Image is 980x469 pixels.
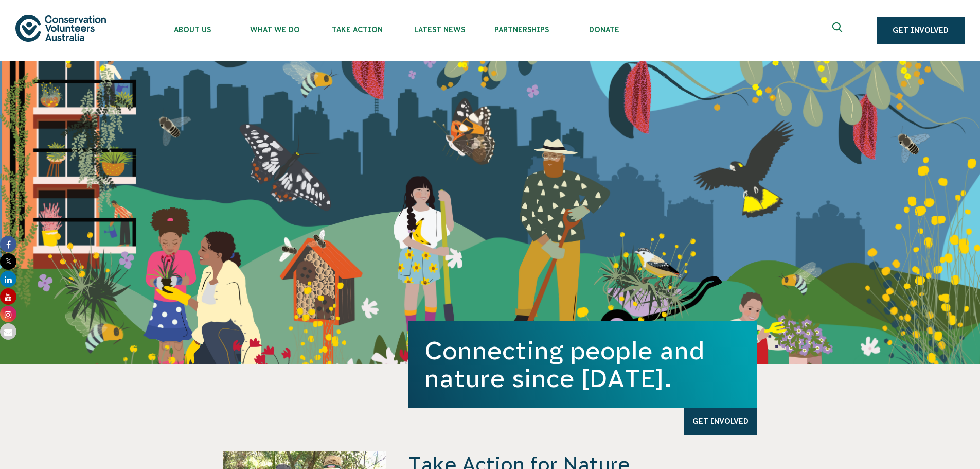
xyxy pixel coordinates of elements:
[563,26,645,34] span: Donate
[316,26,398,34] span: Take Action
[398,26,480,34] span: Latest News
[234,26,316,34] span: What We Do
[15,15,106,41] img: logo.svg
[151,26,234,34] span: About Us
[480,26,563,34] span: Partnerships
[684,408,757,435] a: Get Involved
[424,337,740,392] h1: Connecting people and nature since [DATE].
[832,22,845,39] span: Expand search box
[826,18,851,43] button: Expand search box Close search box
[877,17,965,44] a: Get Involved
